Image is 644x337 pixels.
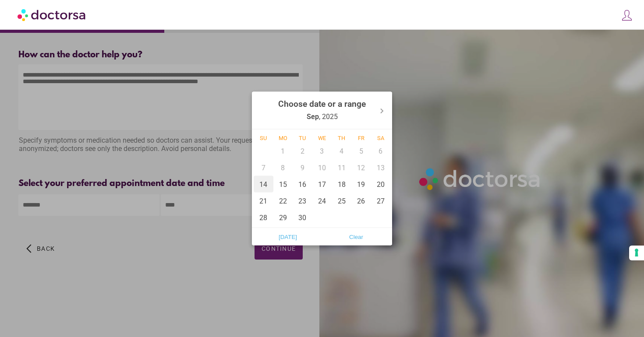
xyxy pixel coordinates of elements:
div: 11 [332,159,351,176]
div: 22 [273,193,293,209]
div: 1 [273,143,293,159]
div: 17 [312,176,332,193]
div: 20 [371,176,390,193]
div: 29 [273,209,293,226]
div: 12 [351,159,371,176]
div: 8 [273,159,293,176]
div: 13 [371,159,390,176]
strong: Sep [307,112,319,121]
div: Mo [273,135,293,141]
div: 21 [254,193,273,209]
div: 6 [371,143,390,159]
div: 23 [293,193,312,209]
div: Su [254,135,273,141]
div: 9 [293,159,312,176]
span: [DATE] [256,230,319,243]
div: , 2025 [278,94,366,127]
div: Tu [293,135,312,141]
div: Fr [351,135,371,141]
div: 27 [371,193,390,209]
button: Your consent preferences for tracking technologies [629,246,644,260]
img: icons8-customer-100.png [621,9,633,21]
div: 14 [254,176,273,193]
button: Clear [322,230,390,244]
div: We [312,135,332,141]
strong: Choose date or a range [278,99,366,109]
div: 2 [293,143,312,159]
div: 4 [332,143,351,159]
div: 7 [254,159,273,176]
div: 26 [351,193,371,209]
img: Doctorsa.com [18,5,87,25]
div: Th [332,135,351,141]
div: 28 [254,209,273,226]
div: 24 [312,193,332,209]
div: 16 [293,176,312,193]
div: 19 [351,176,371,193]
div: 10 [312,159,332,176]
div: 3 [312,143,332,159]
span: Clear [325,230,388,243]
div: 15 [273,176,293,193]
div: 18 [332,176,351,193]
div: 5 [351,143,371,159]
div: 25 [332,193,351,209]
div: Sa [371,135,390,141]
div: 30 [293,209,312,226]
button: [DATE] [254,230,322,244]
